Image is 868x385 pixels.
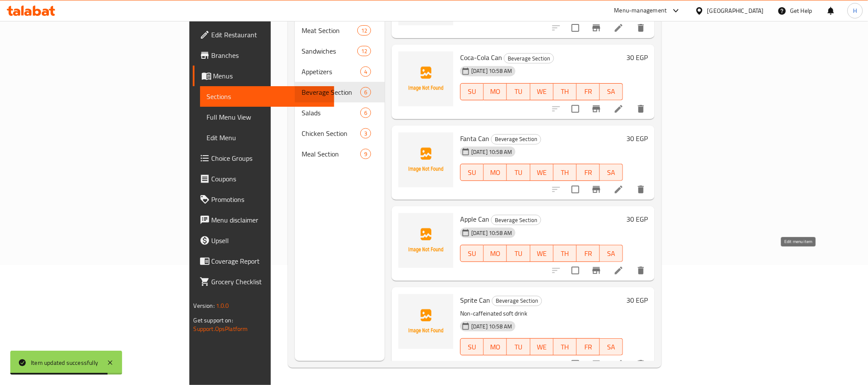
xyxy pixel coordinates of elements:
span: Get support on: [194,315,233,326]
span: SA [603,85,620,98]
span: Edit Menu [207,132,327,143]
div: Beverage Section6 [295,82,385,102]
span: TH [557,341,573,353]
h6: 30 EGP [626,213,648,225]
button: MO [484,164,507,181]
span: MO [487,341,503,353]
span: [DATE] 10:58 AM [468,322,515,331]
button: TH [554,164,577,181]
div: Chicken Section [302,128,360,138]
span: WE [534,247,550,260]
span: H [853,6,857,15]
div: items [360,108,371,118]
span: Select to update [566,19,584,37]
span: Meal Section [302,149,360,159]
span: SU [464,247,480,260]
span: [DATE] 10:58 AM [468,148,515,156]
span: Select to update [566,100,584,118]
button: SA [600,245,623,262]
div: Salads6 [295,102,385,123]
p: Non-caffeinated soft drink [460,308,623,319]
nav: Menu sections [295,17,385,168]
span: Select to update [566,262,584,280]
span: SU [464,166,480,179]
button: Branch-specific-item [586,354,607,374]
button: delete [631,354,651,374]
span: Grocery Checklist [212,277,327,287]
a: Edit menu item [614,184,624,195]
button: Branch-specific-item [586,18,607,38]
span: Sandwiches [302,46,357,56]
a: Sections [200,86,334,107]
span: Menu disclaimer [212,215,327,225]
button: WE [530,245,554,262]
a: Coupons [193,168,334,189]
a: Menus [193,66,334,86]
button: delete [631,99,651,119]
div: items [357,46,371,56]
a: Coverage Report [193,251,334,271]
button: SA [600,83,623,100]
div: items [360,128,371,138]
span: Version: [194,300,215,311]
span: 12 [358,47,371,55]
button: SU [460,338,484,355]
span: FR [580,341,596,353]
a: Menu disclaimer [193,210,334,230]
span: [DATE] 10:58 AM [468,67,515,75]
img: Apple Can [398,213,453,268]
span: Coverage Report [212,256,327,266]
button: delete [631,18,651,38]
div: Beverage Section [492,296,542,306]
a: Branches [193,45,334,66]
span: FR [580,247,596,260]
button: TU [507,338,530,355]
span: 4 [361,68,371,76]
button: SA [600,338,623,355]
span: Beverage Section [491,215,541,225]
h6: 30 EGP [626,132,648,144]
span: Select to update [566,355,584,373]
span: TU [510,341,527,353]
div: Beverage Section [491,134,541,144]
span: FR [580,166,596,179]
span: SA [603,341,620,353]
span: Appetizers [302,66,360,77]
div: Chicken Section3 [295,123,385,144]
a: Promotions [193,189,334,210]
span: WE [534,85,550,98]
button: FR [577,245,600,262]
button: TH [554,245,577,262]
img: Sprite Can [398,294,453,349]
button: TH [554,338,577,355]
button: MO [484,83,507,100]
span: Beverage Section [302,87,360,97]
a: Edit menu item [614,359,624,369]
span: 12 [358,27,371,35]
a: Edit menu item [614,23,624,33]
button: delete [631,179,651,200]
div: Appetizers4 [295,61,385,82]
div: items [360,149,371,159]
span: SA [603,247,620,260]
span: FR [580,85,596,98]
button: SU [460,245,484,262]
span: TU [510,247,527,260]
span: Coupons [212,174,327,184]
span: 6 [361,109,371,117]
button: WE [530,164,554,181]
div: Meat Section [302,25,357,36]
span: 6 [361,88,371,96]
span: Edit Restaurant [212,30,327,40]
div: Beverage Section [504,53,554,63]
span: Sections [207,91,327,102]
a: Edit Menu [200,127,334,148]
button: SU [460,164,484,181]
a: Support.OpsPlatform [194,323,248,334]
button: TU [507,245,530,262]
div: items [357,25,371,36]
div: Menu-management [614,6,667,16]
span: Sprite Can [460,294,490,307]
